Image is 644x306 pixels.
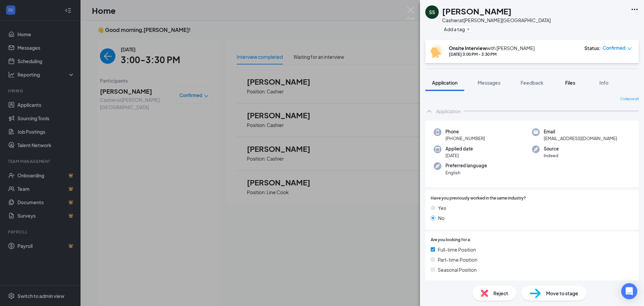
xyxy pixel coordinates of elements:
[599,80,608,86] span: Info
[438,256,477,263] span: Part-time Position
[438,246,476,253] span: Full-time Position
[544,128,617,135] span: Email
[438,214,444,222] span: No
[603,45,626,51] span: Confirmed
[493,290,508,297] span: Reject
[445,162,487,169] span: Preferred language
[620,96,639,102] span: Collapse all
[442,26,472,33] button: PlusAdd a tag
[445,145,473,152] span: Applied date
[429,9,435,15] div: SS
[521,80,543,86] span: Feedback
[431,237,471,243] span: Are you looking for a:
[436,108,461,115] div: Application
[584,45,601,51] div: Status :
[445,169,487,176] span: English
[544,152,559,159] span: Indeed
[565,80,575,86] span: Files
[621,283,637,299] div: Open Intercom Messenger
[431,195,526,202] span: Have you previously worked in the same industry?
[466,27,470,31] svg: Plus
[445,135,485,142] span: [PHONE_NUMBER]
[442,5,512,17] h1: [PERSON_NAME]
[438,204,446,212] span: Yes
[449,45,535,51] div: with [PERSON_NAME]
[442,17,551,24] div: Cashier at [PERSON_NAME][GEOGRAPHIC_DATA]
[478,80,500,86] span: Messages
[432,80,458,86] span: Application
[449,45,487,51] b: Onsite Interview
[544,145,559,152] span: Source
[631,5,639,13] svg: Ellipses
[546,290,578,297] span: Move to stage
[449,51,535,57] div: [DATE] 3:00 PM - 3:30 PM
[425,107,433,115] svg: ChevronUp
[445,152,473,159] span: [DATE]
[544,135,617,142] span: [EMAIL_ADDRESS][DOMAIN_NAME]
[445,128,485,135] span: Phone
[438,266,477,273] span: Seasonal Position
[627,46,632,51] span: down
